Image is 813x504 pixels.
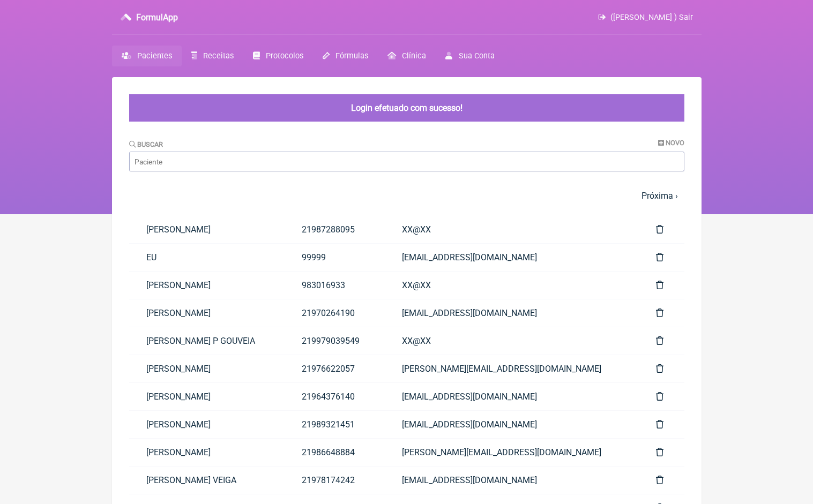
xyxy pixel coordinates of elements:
a: [EMAIL_ADDRESS][DOMAIN_NAME] [385,467,639,494]
a: [PERSON_NAME][EMAIL_ADDRESS][DOMAIN_NAME] [385,355,639,382]
a: XX@XX [385,327,639,355]
a: XX@XX [385,216,639,243]
a: XX@XX [385,272,639,299]
a: Novo [658,139,684,147]
a: [PERSON_NAME][EMAIL_ADDRESS][DOMAIN_NAME] [385,439,639,466]
a: [EMAIL_ADDRESS][DOMAIN_NAME] [385,411,639,438]
span: Receitas [203,51,234,61]
h3: FormulApp [136,12,178,22]
a: 21989321451 [285,411,385,438]
a: [PERSON_NAME] [129,355,285,382]
input: Paciente [129,152,684,171]
a: Protocolos [243,46,313,66]
a: 21976622057 [285,355,385,382]
a: 219979039549 [285,327,385,355]
a: Clínica [378,46,436,66]
label: Buscar [129,140,163,148]
a: [EMAIL_ADDRESS][DOMAIN_NAME] [385,299,639,327]
nav: pager [129,184,684,207]
span: Novo [666,139,684,147]
a: [PERSON_NAME] [129,383,285,410]
a: [PERSON_NAME] [129,411,285,438]
a: [PERSON_NAME] VEIGA [129,467,285,494]
span: Pacientes [137,51,172,61]
a: 21987288095 [285,216,385,243]
span: Clínica [402,51,426,61]
a: [PERSON_NAME] [129,299,285,327]
a: [PERSON_NAME] P GOUVEIA [129,327,285,355]
a: Pacientes [112,46,182,66]
a: 21986648884 [285,439,385,466]
span: ([PERSON_NAME] ) Sair [610,13,693,22]
a: 21970264190 [285,299,385,327]
a: 21964376140 [285,383,385,410]
a: 983016933 [285,272,385,299]
a: [EMAIL_ADDRESS][DOMAIN_NAME] [385,383,639,410]
a: Receitas [182,46,243,66]
a: 21978174242 [285,467,385,494]
a: EU [129,244,285,271]
a: [PERSON_NAME] [129,272,285,299]
a: [EMAIL_ADDRESS][DOMAIN_NAME] [385,244,639,271]
a: ([PERSON_NAME] ) Sair [598,13,692,22]
a: 99999 [285,244,385,271]
a: Sua Conta [436,46,504,66]
span: Fórmulas [335,51,368,61]
a: [PERSON_NAME] [129,439,285,466]
a: [PERSON_NAME] [129,216,285,243]
a: Próxima › [642,191,678,201]
a: Fórmulas [313,46,378,66]
span: Protocolos [266,51,303,61]
span: Sua Conta [459,51,495,61]
div: Login efetuado com sucesso! [129,94,684,122]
